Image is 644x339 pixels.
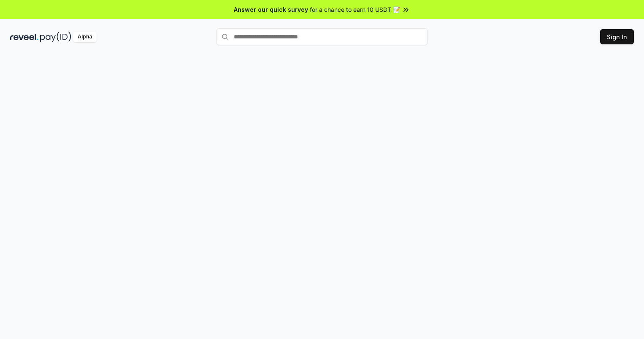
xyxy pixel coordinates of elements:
button: Sign In [600,29,634,44]
span: for a chance to earn 10 USDT 📝 [310,5,400,14]
img: pay_id [40,32,71,42]
img: reveel_dark [10,32,38,42]
span: Answer our quick survey [234,5,308,14]
div: Alpha [73,32,97,42]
